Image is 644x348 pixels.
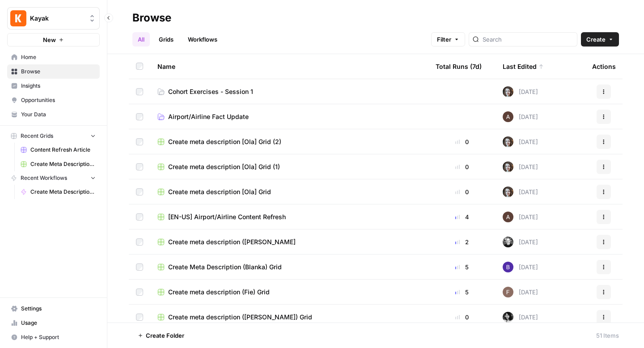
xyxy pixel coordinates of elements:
a: Browse [7,64,100,79]
div: [DATE] [503,111,538,122]
span: Recent Workflows [21,174,67,182]
span: Create Meta Description ([PERSON_NAME]) [30,188,96,196]
img: rz7p8tmnmqi1pt4pno23fskyt2v8 [503,161,513,172]
div: 5 [436,288,488,297]
img: 0w16hsb9dp3affd7irj0qqs67ma2 [503,312,513,323]
div: 0 [436,313,488,322]
input: Search [483,35,573,44]
button: Create Folder [132,328,190,343]
a: Home [7,50,100,64]
div: 51 Items [596,331,619,340]
div: 5 [436,263,488,272]
div: [DATE] [503,237,538,247]
img: wtbmvrjo3qvncyiyitl6zoukl9gz [503,111,513,122]
div: 2 [436,238,488,246]
a: Create Meta Description ([PERSON_NAME]) [17,185,100,199]
a: Insights [7,79,100,93]
img: rz7p8tmnmqi1pt4pno23fskyt2v8 [503,187,513,197]
div: 0 [436,137,488,146]
a: Create meta description [Ola] Grid (1) [157,162,421,171]
a: Create Meta Description (Blanka) Grid [157,263,421,272]
img: tctyxljblf40chzqxflm8vgl4vpd [503,287,513,297]
span: Insights [21,82,96,90]
a: Usage [7,316,100,330]
span: Usage [21,319,96,327]
span: Help + Support [21,333,96,341]
span: Create Meta Description (Blanka) Grid [168,263,282,272]
div: Total Runs (7d) [436,54,482,79]
span: Create meta description [Ola] Grid (2) [168,137,281,146]
button: Workspace: Kayak [7,7,100,30]
span: Create meta description [Ola] Grid (1) [168,162,280,171]
a: Content Refresh Article [17,143,100,157]
span: Create Meta Description ([PERSON_NAME]) Grid [30,160,96,168]
span: Kayak [30,14,84,23]
a: Create meta description [Ola] Grid [157,187,421,196]
div: [DATE] [503,287,538,297]
div: [DATE] [503,161,538,172]
a: Airport/Airline Fact Update [157,112,421,121]
div: Name [157,54,421,79]
a: Grids [153,32,179,47]
span: Create meta description [Ola] Grid [168,187,271,196]
span: New [43,35,56,44]
button: Recent Grids [7,129,100,143]
a: Create meta description ([PERSON_NAME] [157,238,421,246]
div: [DATE] [503,212,538,222]
span: Opportunities [21,96,96,104]
div: [DATE] [503,312,538,323]
span: Airport/Airline Fact Update [168,112,249,121]
div: 4 [436,212,488,221]
div: [DATE] [503,86,538,97]
div: [DATE] [503,187,538,197]
span: Home [21,53,96,61]
div: 0 [436,187,488,196]
img: Kayak Logo [10,10,26,26]
img: rz7p8tmnmqi1pt4pno23fskyt2v8 [503,136,513,147]
a: Workflows [182,32,223,47]
span: Filter [437,35,451,44]
div: [DATE] [503,262,538,272]
img: jvddonxhcv6d8mdj523g41zi7sv7 [503,262,513,272]
a: Create meta description [Ola] Grid (2) [157,137,421,146]
a: Create meta description ([PERSON_NAME]) Grid [157,313,421,322]
span: Create meta description (Fie) Grid [168,288,270,297]
button: Recent Workflows [7,171,100,185]
a: Settings [7,301,100,316]
div: Actions [592,54,616,79]
a: Create meta description (Fie) Grid [157,288,421,297]
img: wtbmvrjo3qvncyiyitl6zoukl9gz [503,212,513,222]
a: Create Meta Description ([PERSON_NAME]) Grid [17,157,100,171]
span: Content Refresh Article [30,146,96,154]
button: New [7,33,100,47]
span: Create [586,35,606,44]
span: [EN-US] Airport/Airline Content Refresh [168,212,286,221]
span: Create meta description ([PERSON_NAME]) Grid [168,313,312,322]
a: Your Data [7,107,100,122]
button: Create [581,32,619,47]
span: Browse [21,68,96,76]
a: [EN-US] Airport/Airline Content Refresh [157,212,421,221]
span: Cohort Exercises - Session 1 [168,87,253,96]
div: 0 [436,162,488,171]
span: Create Folder [146,331,184,340]
img: rz7p8tmnmqi1pt4pno23fskyt2v8 [503,86,513,97]
span: Recent Grids [21,132,53,140]
img: a2eqamhmdthocwmr1l2lqiqck0lu [503,237,513,247]
div: [DATE] [503,136,538,147]
button: Help + Support [7,330,100,344]
a: Opportunities [7,93,100,107]
button: Filter [431,32,465,47]
div: Last Edited [503,54,544,79]
span: Your Data [21,110,96,119]
div: Browse [132,11,171,25]
span: Create meta description ([PERSON_NAME] [168,238,296,246]
a: Cohort Exercises - Session 1 [157,87,421,96]
a: All [132,32,150,47]
span: Settings [21,305,96,313]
